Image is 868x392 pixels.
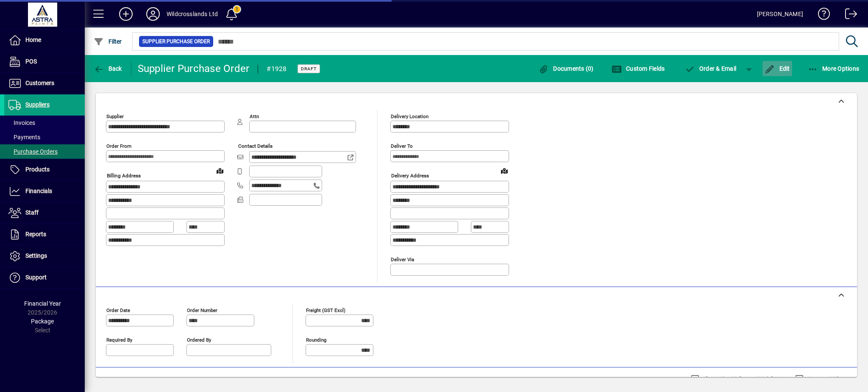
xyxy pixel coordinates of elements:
[4,159,85,180] a: Products
[8,148,58,155] span: Purchase Orders
[812,2,830,29] a: Knowledge Base
[25,188,52,194] span: Financials
[24,300,61,307] span: Financial Year
[306,307,345,313] mat-label: Freight (GST excl)
[701,375,780,383] label: Show Line Volumes/Weights
[539,65,594,72] span: Documents (0)
[684,65,736,72] span: Order & Email
[138,62,250,75] div: Supplier Purchase Order
[537,61,596,76] button: Documents (0)
[762,61,792,76] button: Edit
[112,6,139,22] button: Add
[139,6,167,22] button: Profile
[8,134,40,141] span: Payments
[25,252,47,259] span: Settings
[391,143,413,149] mat-label: Deliver To
[167,7,218,21] div: Wildcrosslands Ltd
[4,30,85,51] a: Home
[391,113,428,119] mat-label: Delivery Location
[25,209,39,216] span: Staff
[498,164,511,177] a: View on map
[94,38,122,45] span: Filter
[25,231,46,237] span: Reports
[8,119,35,126] span: Invoices
[25,36,41,43] span: Home
[94,65,122,72] span: Back
[612,65,665,72] span: Custom Fields
[4,116,85,130] a: Invoices
[25,101,50,108] span: Suppliers
[4,224,85,245] a: Reports
[106,307,130,313] mat-label: Order date
[142,37,210,46] span: Supplier Purchase Order
[4,267,85,288] a: Support
[4,144,85,159] a: Purchase Orders
[250,113,259,119] mat-label: Attn
[839,2,857,29] a: Logout
[306,337,326,342] mat-label: Rounding
[187,307,217,313] mat-label: Order number
[25,58,37,65] span: POS
[4,130,85,144] a: Payments
[25,80,54,86] span: Customers
[4,51,85,72] a: POS
[609,61,667,76] button: Custom Fields
[391,256,414,262] mat-label: Deliver via
[757,7,803,21] div: [PERSON_NAME]
[808,65,860,72] span: More Options
[4,202,85,224] a: Staff
[680,61,740,76] button: Order & Email
[25,166,50,173] span: Products
[267,62,287,76] div: #1928
[765,65,790,72] span: Edit
[213,164,227,177] a: View on map
[106,337,132,342] mat-label: Required by
[92,61,124,76] button: Back
[106,113,124,119] mat-label: Supplier
[4,246,85,267] a: Settings
[106,143,131,149] mat-label: Order from
[4,73,85,94] a: Customers
[85,61,131,76] app-page-header-button: Back
[4,181,85,202] a: Financials
[187,337,211,342] mat-label: Ordered by
[806,61,862,76] button: More Options
[25,274,47,281] span: Support
[92,34,124,49] button: Filter
[805,375,846,383] label: Compact View
[301,66,317,72] span: Draft
[31,318,54,325] span: Package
